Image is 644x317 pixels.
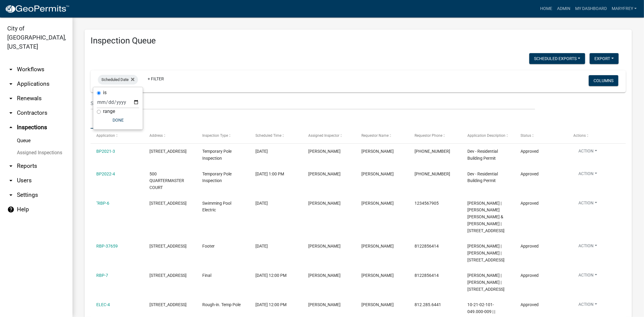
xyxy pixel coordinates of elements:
label: range [103,109,115,114]
span: 208 RIVERSIDE DRIVE, WEST [149,149,187,154]
span: Footer [202,244,215,248]
a: MaryFrey [609,3,639,14]
i: arrow_drop_down [7,177,14,184]
datatable-header-cell: Requestor Name [356,129,409,143]
datatable-header-cell: Application Description [462,129,515,143]
i: arrow_drop_down [7,162,14,170]
span: 3517 EDGEWOOD VILLAGE DRIVE [149,302,187,307]
datatable-header-cell: Assigned Inspector [303,129,356,143]
button: Scheduled Exports [529,53,585,64]
span: 812.285.6441 [415,302,441,307]
span: Scheduled Date [101,77,129,82]
a: BP2021-3 [96,149,115,154]
span: Inspection Type [202,133,228,138]
span: 1234567905 [415,201,439,206]
div: [DATE] 12:00 PM [255,301,297,308]
div: [DATE] 12:00 PM [255,272,297,279]
span: mary [361,302,394,307]
datatable-header-cell: Application [91,129,144,143]
span: Approved [521,171,539,176]
span: Mike Kruer [309,244,341,248]
button: Action [574,301,602,310]
span: Temporary Pole Inspection [202,171,232,183]
span: 8122856414 [415,273,439,278]
label: is [103,90,107,95]
span: Requestor Name [361,133,389,138]
button: Action [574,243,602,251]
span: Barry [361,149,394,154]
span: 929 COURT AVENUE EAST [149,201,187,206]
a: Data [91,110,108,129]
span: Nate Hock | hock Nate | 1404 PLANK ROAD [467,273,505,292]
a: Admin [555,3,573,14]
span: 1404 PLANK ROAD [149,273,187,278]
button: Done [97,115,139,126]
span: Nate Hock | Hock Nate | 1404 PLANK ROAD [467,244,505,262]
span: Application Description [467,133,505,138]
i: arrow_drop_down [7,80,14,88]
span: Assigned Inspector [309,133,340,138]
i: help [7,206,14,213]
span: Requestor Phone [415,133,442,138]
span: Temporary Pole Inspection [202,149,232,161]
datatable-header-cell: Requestor Phone [409,129,462,143]
span: Dev - Residential Building Permit [467,171,498,183]
span: Rough-in. Temp Pole [202,302,241,307]
div: [DATE] [255,148,297,155]
span: Chris Nokes | Nokes Christopher Robert & Ashley | 929 COURT AVENUE EAST [467,201,505,233]
span: Approved [521,201,539,206]
a: Home [538,3,555,14]
span: Final [202,273,211,278]
datatable-header-cell: Inspection Type [197,129,250,143]
input: Search for inspections [91,97,535,110]
h3: Inspection Queue [91,36,626,46]
span: mary [361,244,394,248]
a: + Filter [143,73,169,84]
div: [DATE] [255,243,297,250]
span: mary [361,273,394,278]
span: mary [361,171,394,176]
span: Dev - Residential Building Permit [467,149,498,161]
span: Swimming Pool Electric [202,201,231,213]
datatable-header-cell: Scheduled Time [250,129,303,143]
a: BP2022-4 [96,171,115,176]
div: [DATE] 1:00 PM [255,171,297,178]
span: Address [149,133,163,138]
button: Action [574,200,602,209]
button: Action [574,148,602,157]
a: ELEC-4 [96,302,110,307]
i: arrow_drop_down [7,66,14,73]
button: Action [574,171,602,179]
i: arrow_drop_up [7,124,14,131]
i: arrow_drop_down [7,95,14,102]
span: Shawn [309,171,341,176]
span: Approved [521,302,539,307]
span: Scheduled Time [255,133,281,138]
span: 500 QUARTERMASTER COURT [149,171,184,190]
span: 812 285 6414 [415,171,450,176]
span: Barry [361,201,394,206]
button: Action [574,272,602,281]
a: "RBP-6 [96,201,109,206]
span: Chad Reischl [309,149,341,154]
a: RBP-37659 [96,244,118,248]
span: Mike Kruer [309,201,341,206]
span: Mike Kruer [309,273,341,278]
span: Mary Frey [309,302,341,307]
span: Approved [521,244,539,248]
i: arrow_drop_down [7,191,14,199]
span: 8122856414 [415,244,439,248]
span: Actions [574,133,586,138]
span: Approved [521,149,539,154]
datatable-header-cell: Address [144,129,197,143]
div: [DATE] [255,200,297,207]
a: RBP-7 [96,273,108,278]
datatable-header-cell: Actions [568,129,621,143]
button: Export [590,53,619,64]
span: Status [521,133,531,138]
datatable-header-cell: Status [515,129,568,143]
button: Columns [589,75,618,86]
i: arrow_drop_down [7,109,14,117]
a: My Dashboard [573,3,609,14]
span: Application [96,133,115,138]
